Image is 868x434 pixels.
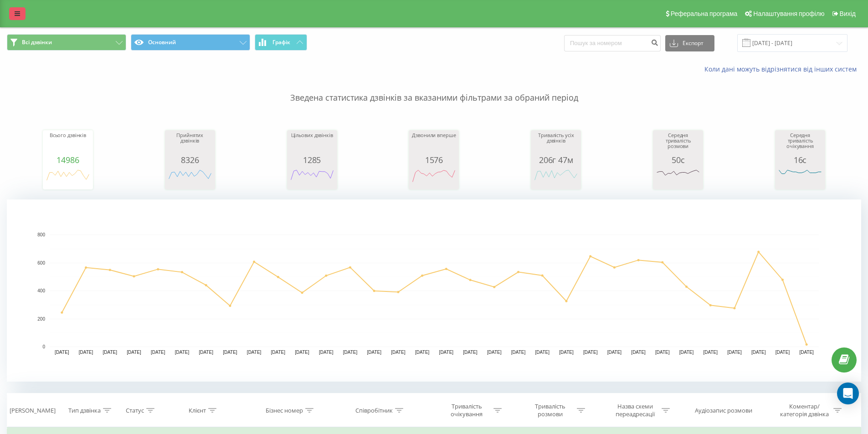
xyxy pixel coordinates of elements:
text: [DATE] [727,350,742,355]
svg: A chart. [655,164,701,192]
text: [DATE] [343,350,358,355]
button: Основний [131,34,250,51]
text: [DATE] [631,350,646,355]
div: Статус [126,407,144,414]
svg: A chart. [7,199,861,382]
div: Назва схеми переадресації [611,403,659,418]
div: Середня тривалість очікування [777,133,823,155]
div: 1285 [289,155,335,164]
text: 400 [37,288,45,293]
text: [DATE] [751,350,766,355]
button: Експорт [665,35,714,51]
div: [PERSON_NAME] [10,407,56,414]
text: [DATE] [655,350,670,355]
text: [DATE] [127,350,141,355]
text: [DATE] [151,350,165,355]
div: Аудіозапис розмови [695,407,752,414]
div: Тривалість очікування [442,403,491,418]
div: Open Intercom Messenger [837,383,859,404]
div: Тривалість розмови [526,403,575,418]
div: 1576 [411,155,457,164]
div: 50с [655,155,701,164]
text: [DATE] [704,350,718,355]
div: 16с [777,155,823,164]
div: 14986 [45,155,91,164]
svg: A chart. [777,164,823,192]
text: [DATE] [463,350,478,355]
text: [DATE] [247,350,262,355]
div: 206г 47м [533,155,579,164]
text: [DATE] [487,350,502,355]
div: Бізнес номер [266,407,303,414]
svg: A chart. [289,164,335,192]
div: Клієнт [189,407,206,414]
text: [DATE] [679,350,694,355]
text: [DATE] [439,350,454,355]
text: [DATE] [583,350,598,355]
div: Прийнятих дзвінків [167,133,213,155]
text: [DATE] [79,350,93,355]
text: 800 [37,232,45,237]
text: [DATE] [511,350,526,355]
a: Коли дані можуть відрізнятися вiд інших систем [704,65,861,73]
text: [DATE] [776,350,790,355]
div: Співробітник [355,407,393,414]
text: [DATE] [271,350,286,355]
div: 8326 [167,155,213,164]
text: [DATE] [55,350,69,355]
svg: A chart. [533,164,579,192]
text: [DATE] [199,350,213,355]
text: [DATE] [175,350,190,355]
text: [DATE] [535,350,550,355]
span: Графік [272,39,290,46]
text: 600 [37,260,45,266]
text: [DATE] [415,350,430,355]
span: Всі дзвінки [22,39,52,46]
input: Пошук за номером [564,35,661,51]
span: Налаштування профілю [753,10,824,17]
span: Реферальна програма [671,10,738,17]
span: Вихід [840,10,856,17]
text: 200 [37,317,45,322]
svg: A chart. [167,164,213,192]
text: [DATE] [103,350,118,355]
text: [DATE] [319,350,334,355]
div: Тривалість усіх дзвінків [533,133,579,155]
button: Графік [255,34,307,51]
div: Коментар/категорія дзвінка [778,403,831,418]
svg: A chart. [411,164,457,192]
text: [DATE] [799,350,814,355]
text: 0 [42,344,45,349]
text: [DATE] [295,350,309,355]
button: Всі дзвінки [7,34,126,51]
text: [DATE] [367,350,381,355]
div: Всього дзвінків [45,133,91,155]
text: [DATE] [607,350,622,355]
div: Середня тривалість розмови [655,133,701,155]
div: Тип дзвінка [68,407,101,414]
text: [DATE] [559,350,574,355]
div: Цільових дзвінків [289,133,335,155]
div: Дзвонили вперше [411,133,457,155]
text: [DATE] [223,350,237,355]
p: Зведена статистика дзвінків за вказаними фільтрами за обраний період [7,74,861,104]
text: [DATE] [391,350,406,355]
svg: A chart. [45,164,91,192]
